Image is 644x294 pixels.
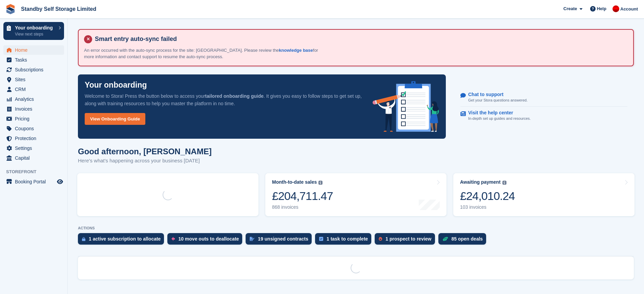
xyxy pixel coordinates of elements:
img: active_subscription_to_allocate_icon-d502201f5373d7db506a760aba3b589e785aa758c864c3986d89f69b8ff3... [82,237,85,241]
h1: Good afternoon, [PERSON_NAME] [78,147,212,156]
a: menu [3,153,64,163]
a: 19 unsigned contracts [246,233,315,248]
a: 1 active subscription to allocate [78,233,167,248]
span: Invoices [15,104,56,114]
div: 103 invoices [460,204,515,210]
span: Help [597,5,606,12]
p: In-depth set up guides and resources. [468,116,531,121]
strong: tailored onboarding guide [205,93,264,99]
div: 1 prospect to review [386,236,431,242]
div: 85 open deals [452,236,483,242]
a: Your onboarding View next steps [3,22,64,40]
a: Standby Self Storage Limited [18,3,99,15]
span: Pricing [15,114,56,123]
a: 1 task to complete [315,233,375,248]
div: £204,711.47 [272,189,333,203]
a: menu [3,55,64,65]
img: stora-icon-8386f47178a22dfd0bd8f6a31ec36ba5ce8667c1dd55bd0f319d3a0aa187defe.svg [5,4,16,14]
span: Create [563,5,577,12]
a: menu [3,143,64,153]
p: View next steps [15,31,55,37]
span: Analytics [15,94,56,104]
a: View Onboarding Guide [85,113,145,125]
a: menu [3,85,64,94]
span: Subscriptions [15,65,56,74]
img: deal-1b604bf984904fb50ccaf53a9ad4b4a5d6e5aea283cecdc64d6e3604feb123c2.svg [442,236,448,241]
a: menu [3,75,64,84]
a: 1 prospect to review [375,233,438,248]
span: Tasks [15,55,56,65]
a: Month-to-date sales £204,711.47 868 invoices [265,173,446,216]
span: Coupons [15,124,56,133]
span: Booking Portal [15,177,56,186]
img: move_outs_to_deallocate_icon-f764333ba52eb49d3ac5e1228854f67142a1ed5810a6f6cc68b1a99e826820c5.svg [171,237,175,241]
img: icon-info-grey-7440780725fd019a000dd9b08b2336e03edf1995a4989e88bcd33f0948082b44.svg [318,181,323,185]
span: Protection [15,134,56,143]
a: menu [3,45,64,55]
a: menu [3,124,64,133]
span: Storefront [6,168,67,175]
img: onboarding-info-6c161a55d2c0e0a8cae90662b2fe09162a5109e8cc188191df67fb4f79e88e88.svg [373,81,439,132]
img: prospect-51fa495bee0391a8d652442698ab0144808aea92771e9ea1ae160a38d050c398.svg [379,237,382,241]
a: menu [3,65,64,74]
p: Welcome to Stora! Press the button below to access your . It gives you easy to follow steps to ge... [85,92,362,107]
a: Awaiting payment £24,010.24 103 invoices [453,173,635,216]
p: Chat to support [468,92,522,97]
img: icon-info-grey-7440780725fd019a000dd9b08b2336e03edf1995a4989e88bcd33f0948082b44.svg [502,181,506,185]
div: £24,010.24 [460,189,515,203]
div: 1 task to complete [327,236,368,242]
a: menu [3,177,64,186]
div: Month-to-date sales [272,179,317,185]
p: Get your Stora questions answered. [468,97,527,103]
img: Aaron Winter [612,5,619,12]
span: Capital [15,153,56,163]
p: An error occurred with the auto-sync process for the site: [GEOGRAPHIC_DATA]. Please review the f... [84,47,321,60]
a: menu [3,114,64,123]
p: Your onboarding [85,81,147,89]
a: 85 open deals [438,233,490,248]
p: Visit the help center [468,110,525,116]
div: 868 invoices [272,204,333,210]
h4: Smart entry auto-sync failed [92,35,628,43]
p: Here's what's happening across your business [DATE] [78,157,212,165]
span: Home [15,45,56,55]
span: Settings [15,143,56,153]
div: Awaiting payment [460,179,501,185]
img: contract_signature_icon-13c848040528278c33f63329250d36e43548de30e8caae1d1a13099fd9432cc5.svg [250,237,254,241]
a: menu [3,104,64,114]
a: menu [3,94,64,104]
div: 19 unsigned contracts [258,236,308,242]
p: Your onboarding [15,25,55,30]
span: Sites [15,75,56,84]
a: menu [3,134,64,143]
a: knowledge base [279,48,313,53]
img: task-75834270c22a3079a89374b754ae025e5fb1db73e45f91037f5363f120a921f8.svg [319,237,323,241]
a: Chat to support Get your Stora questions answered. [460,88,627,107]
a: 10 move outs to deallocate [167,233,246,248]
a: Preview store [56,178,64,186]
a: Visit the help center In-depth set up guides and resources. [460,107,627,125]
div: 1 active subscription to allocate [89,236,161,242]
p: ACTIONS [78,226,634,230]
div: 10 move outs to deallocate [178,236,239,242]
span: CRM [15,85,56,94]
span: Account [620,6,638,13]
